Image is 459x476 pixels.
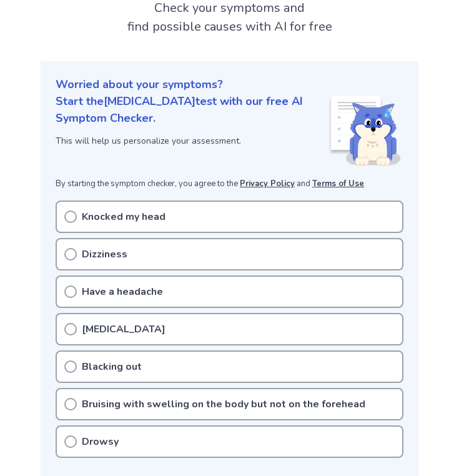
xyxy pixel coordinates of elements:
p: Start the [MEDICAL_DATA] test with our free AI Symptom Checker. [56,93,328,127]
p: Bruising with swelling on the body but not on the forehead [82,397,365,412]
p: [MEDICAL_DATA] [82,322,165,337]
p: Blacking out [82,359,142,374]
p: Drowsy [82,434,119,449]
p: By starting the symptom checker, you agree to the and [56,178,403,191]
p: This will help us personalize your assessment. [56,134,328,147]
p: Worried about your symptoms? [56,76,403,93]
p: Dizziness [82,247,127,262]
img: Shiba [328,96,401,166]
a: Privacy Policy [240,178,295,189]
p: Have a headache [82,284,163,299]
a: Terms of Use [312,178,364,189]
p: Knocked my head [82,209,165,224]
